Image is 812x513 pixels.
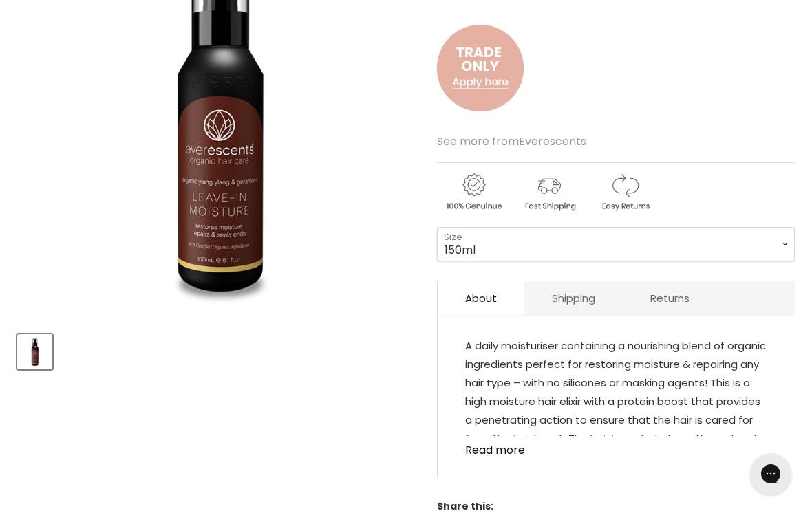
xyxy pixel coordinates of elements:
img: shipping.gif [513,171,586,213]
button: Everescents Organic Leave-In Treatment [17,334,52,369]
iframe: Gorgias live chat messenger [743,448,798,499]
img: genuine.gif [437,171,510,213]
span: Share this: [437,499,493,513]
a: Shipping [524,281,623,315]
a: Read more [465,436,767,457]
a: About [438,281,524,315]
img: Everescents Organic Leave-In Treatment [19,336,51,368]
img: to.png [437,11,524,125]
img: returns.gif [588,171,661,213]
span: See more from [437,133,586,149]
span: A daily moisturiser containing a nourishing blend of organic ingredients perfect for restoring mo... [465,338,766,501]
div: Product thumbnails [15,330,420,369]
a: Returns [623,281,717,315]
a: Everescents [519,133,586,149]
